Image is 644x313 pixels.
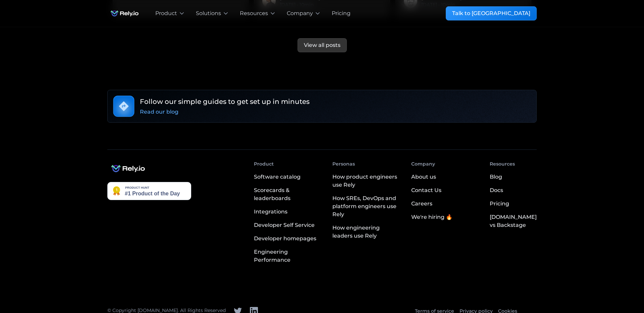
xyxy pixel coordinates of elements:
div: Blog [490,173,502,181]
div: How engineering leaders use Rely [332,224,400,240]
a: Contact Us [411,184,441,197]
h6: Follow our simple guides to get set up in minutes [140,97,310,107]
a: Developer Self Service [254,218,322,232]
a: Docs [490,184,503,197]
a: Scorecards & leaderboards [254,184,322,205]
div: Contact Us [411,186,441,194]
a: Blog [490,170,502,184]
div: Read our blog [140,108,178,116]
div: Developer homepages [254,235,316,243]
div: Resources [490,161,515,168]
a: Talk to [GEOGRAPHIC_DATA] [446,6,537,20]
a: About us [411,170,436,184]
div: Docs [490,186,503,194]
div: Engineering Performance [254,248,322,264]
div: We're hiring 🔥 [411,213,452,221]
div: View all posts [304,41,340,49]
img: Rely.io logo [107,7,142,20]
a: [DOMAIN_NAME] vs Backstage [490,210,537,232]
div: How SREs, DevOps and platform engineers use Rely [332,194,400,218]
a: Integrations [254,205,322,218]
a: Software catalog [254,170,322,184]
a: How SREs, DevOps and platform engineers use Rely [332,192,400,221]
div: Careers [411,200,432,208]
div: Scorecards & leaderboards [254,186,322,202]
a: We're hiring 🔥 [411,210,452,224]
a: Follow our simple guides to get set up in minutesRead our blog [107,90,537,123]
a: Pricing [332,9,351,17]
div: Product [254,161,274,168]
div: Developer Self Service [254,221,315,229]
a: Developer homepages [254,232,322,245]
div: Product [155,9,177,17]
a: Pricing [490,197,509,210]
div: Solutions [196,9,221,17]
div: Talk to [GEOGRAPHIC_DATA] [452,9,530,17]
a: View all posts [298,38,347,52]
div: Company [287,9,313,17]
div: Personas [332,161,355,168]
a: Engineering Performance [254,245,322,267]
div: Pricing [490,200,509,208]
a: How product engineers use Rely [332,170,400,192]
a: Careers [411,197,432,210]
a: home [107,7,142,20]
div: About us [411,173,436,181]
div: Integrations [254,208,287,216]
div: Resources [240,9,268,17]
div: [DOMAIN_NAME] vs Backstage [490,213,537,229]
a: How engineering leaders use Rely [332,221,400,243]
div: How product engineers use Rely [332,173,400,189]
div: Company [411,161,435,168]
img: Rely.io - The developer portal with an AI assistant you can speak with | Product Hunt [107,182,191,200]
iframe: Chatbot [600,269,635,304]
div: Software catalog [254,173,301,181]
